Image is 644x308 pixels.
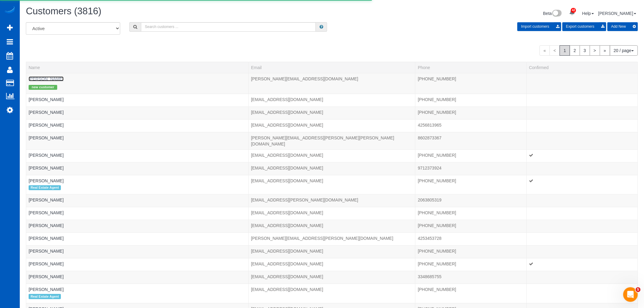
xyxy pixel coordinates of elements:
td: Name [26,246,249,258]
td: Phone [415,233,527,246]
a: [PERSON_NAME] [29,110,64,115]
td: Email [248,246,415,258]
td: Confirmed [527,246,638,258]
td: Name [26,162,249,175]
td: Name [26,258,249,271]
td: Name [26,94,249,107]
td: Name [26,132,249,149]
td: Phone [415,132,527,149]
span: 1 [560,45,570,56]
td: Email [248,162,415,175]
td: Name [26,175,249,194]
td: Confirmed [527,94,638,107]
span: < [550,45,560,56]
td: Email [248,132,415,149]
span: « [540,45,550,56]
td: Confirmed [527,284,638,303]
td: Confirmed [527,119,638,132]
div: Tags [29,267,246,268]
span: new customer [29,85,57,90]
div: Tags [29,82,246,91]
a: Automaid Logo [4,6,16,15]
a: [PERSON_NAME] [29,198,64,202]
div: Tags [29,216,246,217]
a: [PERSON_NAME] [598,11,636,16]
td: Name [26,284,249,303]
td: Phone [415,246,527,258]
a: [PERSON_NAME] [29,210,64,215]
a: [PERSON_NAME] [29,135,64,140]
span: 5 [636,287,641,292]
td: Name [26,207,249,220]
td: Name [26,73,249,94]
td: Confirmed [527,233,638,246]
span: Customers (3816) [26,6,101,16]
td: Confirmed [527,162,638,175]
span: Real Estate Agent [29,294,61,299]
td: Name [26,107,249,119]
div: Tags [29,203,246,205]
a: [PERSON_NAME] [29,274,64,279]
iframe: Intercom live chat [623,287,638,302]
td: Confirmed [527,207,638,220]
td: Name [26,220,249,233]
td: Confirmed [527,220,638,233]
td: Phone [415,258,527,271]
td: Email [248,220,415,233]
td: Email [248,194,415,207]
a: [PERSON_NAME] [29,261,64,266]
a: Help [582,11,594,16]
td: Name [26,233,249,246]
a: [PERSON_NAME] [29,223,64,228]
td: Phone [415,271,527,284]
td: Name [26,271,249,284]
button: Export customers [562,22,606,31]
a: » [600,45,610,56]
td: Phone [415,94,527,107]
td: Phone [415,284,527,303]
div: Tags [29,141,246,142]
div: Tags [29,184,246,192]
td: Confirmed [527,107,638,119]
td: Phone [415,73,527,94]
td: Email [248,107,415,119]
a: > [590,45,600,56]
td: Confirmed [527,258,638,271]
td: Email [248,94,415,107]
input: Search customers ... [141,22,316,32]
div: Tags [29,158,246,160]
img: New interface [552,10,562,18]
a: 2 [570,45,580,56]
span: Real Estate Agent [29,185,61,190]
th: Name [26,62,249,73]
div: Tags [29,229,246,230]
a: Beta [543,11,562,16]
td: Name [26,119,249,132]
th: Email [248,62,415,73]
td: Phone [415,162,527,175]
td: Email [248,258,415,271]
td: Confirmed [527,194,638,207]
a: [PERSON_NAME] [29,166,64,170]
a: 3 [580,45,590,56]
button: Import customers [517,22,561,31]
td: Email [248,233,415,246]
a: [PERSON_NAME] [29,153,64,158]
span: 42 [571,8,576,13]
a: [PERSON_NAME] [29,76,64,81]
td: Name [26,149,249,162]
td: Email [248,284,415,303]
td: Confirmed [527,149,638,162]
td: Confirmed [527,132,638,149]
td: Confirmed [527,175,638,194]
td: Phone [415,194,527,207]
td: Email [248,73,415,94]
td: Confirmed [527,73,638,94]
a: [PERSON_NAME] [29,123,64,128]
button: Add New [607,22,638,31]
td: Email [248,175,415,194]
a: 42 [566,6,578,19]
th: Phone [415,62,527,73]
div: Tags [29,115,246,117]
a: [PERSON_NAME] [29,97,64,102]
